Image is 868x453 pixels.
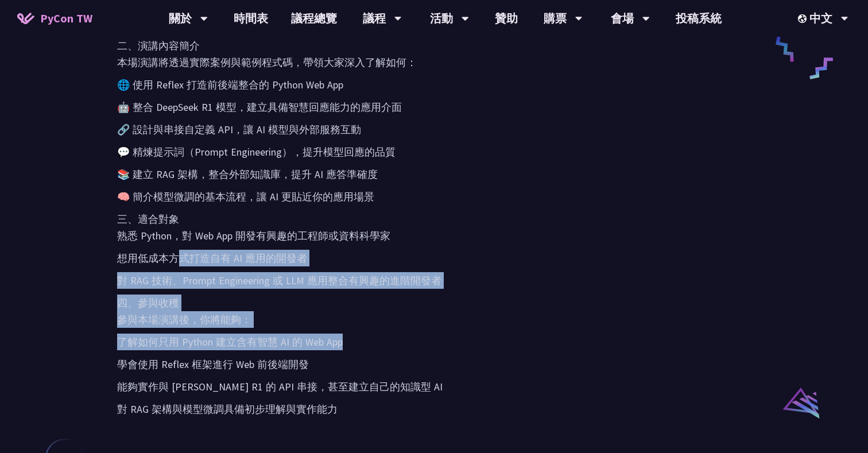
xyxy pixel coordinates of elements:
p: 能夠實作與 [PERSON_NAME] R1 的 API 串接，甚至建立自己的知識型 AI [117,378,751,395]
p: 對 RAG 技術、Prompt Engineering 或 LLM 應用整合有興趣的進階開發者 [117,272,751,289]
p: 三、適合對象 熟悉 Python，對 Web App 開發有興趣的工程師或資料科學家 [117,211,751,244]
p: 📚 建立 RAG 架構，整合外部知識庫，提升 AI 應答準確度 [117,166,751,183]
p: 🧠 簡介模型微調的基本流程，讓 AI 更貼近你的應用場景 [117,188,751,205]
p: 了解如何只用 Python 建立含有智慧 AI 的 Web App [117,334,751,350]
p: 🔗 設計與串接自定義 API，讓 AI 模型與外部服務互動 [117,121,751,138]
p: 學會使用 Reflex 框架進行 Web 前後端開發 [117,356,751,373]
img: Locale Icon [798,14,809,23]
p: 四、參與收穫 參與本場演講後，你將能夠： [117,295,751,328]
p: 🤖 整合 DeepSeek R1 模型，建立具備智慧回應能力的應用介面 [117,99,751,115]
a: PyCon TW [6,4,104,33]
img: Home icon of PyCon TW 2025 [17,13,34,24]
p: 對 RAG 架構與模型微調具備初步理解與實作能力 [117,401,751,417]
p: 想用低成本方式打造自有 AI 應用的開發者 [117,250,751,266]
p: 二、演講內容簡介 本場演講將透過實際案例與範例程式碼，帶領大家深入了解如何： [117,37,751,71]
p: 🌐 使用 Reflex 打造前後端整合的 Python Web App [117,76,751,93]
span: PyCon TW [40,10,92,27]
p: 💬 精煉提示詞（Prompt Engineering），提升模型回應的品質 [117,144,751,160]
